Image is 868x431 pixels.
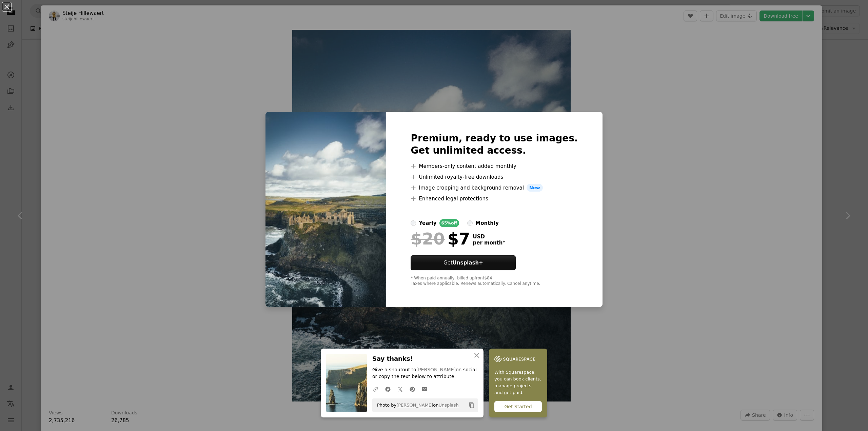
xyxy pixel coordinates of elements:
span: With Squarespace, you can book clients, manage projects, and get paid. [494,369,542,396]
span: Photo by on [374,400,459,411]
span: per month * [473,240,505,246]
a: [PERSON_NAME] [396,403,433,408]
div: * When paid annually, billed upfront $84 Taxes where applicable. Renews automatically. Cancel any... [411,276,578,287]
li: Unlimited royalty-free downloads [411,173,578,181]
a: With Squarespace, you can book clients, manage projects, and get paid.Get Started [489,349,547,417]
div: 65% off [439,219,459,227]
a: Share on Twitter [394,382,406,396]
span: USD [473,234,505,240]
div: $7 [411,230,470,248]
h2: Premium, ready to use images. Get unlimited access. [411,132,578,157]
button: GetUnsplash+ [411,255,516,270]
a: Share over email [418,382,431,396]
input: yearly65%off [411,220,416,226]
div: yearly [419,219,436,227]
input: monthly [467,220,473,226]
p: Give a shoutout to on social or copy the text below to attribute. [372,367,478,380]
li: Members-only content added monthly [411,162,578,170]
div: monthly [475,219,499,227]
img: file-1747939142011-51e5cc87e3c9 [494,354,535,364]
a: [PERSON_NAME] [416,367,456,372]
h3: Say thanks! [372,354,478,364]
a: Share on Facebook [382,382,394,396]
span: $20 [411,230,445,248]
a: Unsplash [438,403,458,408]
span: New [527,184,543,192]
div: Get Started [494,401,542,412]
li: Image cropping and background removal [411,184,578,192]
a: Share on Pinterest [406,382,418,396]
button: Copy to clipboard [466,399,477,411]
img: photo-1515718644198-5daf5b208966 [265,112,386,307]
li: Enhanced legal protections [411,195,578,203]
strong: Unsplash+ [453,260,483,266]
